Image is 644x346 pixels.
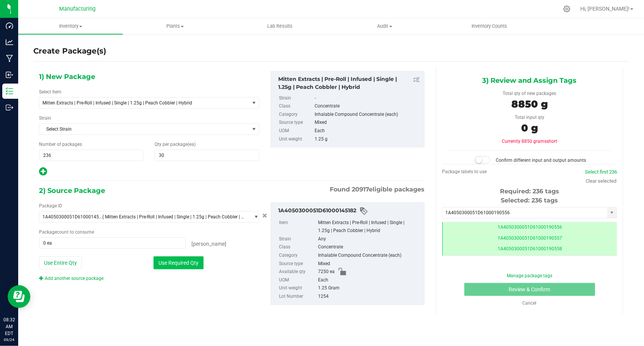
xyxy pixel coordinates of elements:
[39,229,94,235] span: Package to consume
[279,235,317,243] label: Strain
[315,127,420,135] div: Each
[6,104,13,111] inline-svg: Outbound
[249,124,259,134] span: select
[523,300,537,306] a: Cancel
[318,243,420,251] div: Concentrate
[332,18,437,34] a: Audit
[330,185,425,194] span: Found eligible packages
[249,98,259,108] span: select
[39,71,95,82] span: 1) New Package
[8,285,30,308] iframe: Resource center
[278,75,420,91] div: Mitten Extracts | Pre-Roll | Infused | Single | 1.25g | Peach Cobbler | Hybrid
[586,178,616,184] a: Clear selected
[585,169,617,175] a: Select first 236
[3,316,15,337] p: 08:32 AM EDT
[155,150,259,161] input: 30
[279,219,317,235] label: Item
[6,38,13,46] inline-svg: Analytics
[511,98,548,110] span: 8850 g
[279,251,317,260] label: Category
[333,23,437,30] span: Audit
[260,210,270,221] button: Cancel button
[39,185,105,196] span: 2) Source Package
[279,118,313,127] label: Source type
[547,139,557,144] span: short
[562,5,572,13] div: Manage settings
[6,55,13,62] inline-svg: Manufacturing
[42,214,102,220] span: 1A4050300051D61000145182
[123,18,227,34] a: Plants
[6,22,13,30] inline-svg: Dashboard
[39,238,185,248] input: 0 ea
[154,256,204,269] button: Use Required Qty
[228,18,332,34] a: Lab Results
[521,122,538,134] span: 0 g
[102,214,246,220] span: ( Mitten Extracts | Pre-Roll | Infused | Single | 1.25g | Peach Cobbler | Hybrid )
[279,243,317,251] label: Class
[315,118,420,127] div: Mixed
[279,292,317,301] label: Lot Number
[39,142,82,147] span: Number of packages
[18,23,123,30] span: Inventory
[6,71,13,79] inline-svg: Inbound
[279,284,317,292] label: Unit weight
[18,18,123,34] a: Inventory
[6,87,13,95] inline-svg: Inventory
[503,91,556,96] span: Total qty of new packages
[315,111,420,119] div: Inhalable Compound Concentrate (each)
[315,135,420,144] div: 1.25 g
[279,135,313,144] label: Unit weight
[498,224,562,230] span: 1A4050300051D61000190556
[318,284,420,292] div: 1.25 Gram
[437,18,542,34] a: Inventory Counts
[279,111,313,119] label: Category
[57,229,69,235] span: count
[507,273,552,278] a: Manage package tags
[500,188,559,195] span: Required: 236 tags
[39,124,249,134] span: Select Strain
[442,207,607,218] input: Starting tag number
[279,260,317,268] label: Source type
[39,150,143,161] input: 236
[501,197,558,204] span: Selected: 236 tags
[515,115,544,120] span: Total input qty
[318,219,420,235] div: Mitten Extracts | Pre-Roll | Infused | Single | 1.25g | Peach Cobbler | Hybrid
[352,186,369,193] span: 20917
[607,207,617,218] span: select
[188,142,196,147] span: (ea)
[318,260,420,268] div: Mixed
[39,171,47,176] span: Add new output
[279,276,317,284] label: UOM
[59,6,96,12] span: Manufacturing
[191,241,226,247] span: [PERSON_NAME]
[39,115,51,122] label: Strain
[279,102,313,111] label: Class
[315,94,420,103] div: -
[39,203,62,209] span: Package ID
[123,23,227,30] span: Plants
[278,207,420,216] div: 1A4050300051D61000145182
[39,256,82,269] button: Use Entire Qty
[39,276,103,281] a: Add another source package
[318,235,420,243] div: Any
[318,276,420,284] div: Each
[442,169,487,174] span: Package labels to use
[318,251,420,260] div: Inhalable Compound Concentrate (each)
[42,100,238,106] span: Mitten Extracts | Pre-Roll | Infused | Single | 1.25g | Peach Cobbler | Hybrid
[33,46,106,57] h4: Create Package(s)
[249,212,259,222] span: select
[39,88,61,95] label: Select Item
[580,6,630,12] span: Hi, [PERSON_NAME]!
[155,142,196,147] span: Qty per package
[257,23,303,30] span: Lab Results
[318,268,335,276] span: 7250 ea
[483,75,577,86] span: 3) Review and Assign Tags
[496,158,586,163] span: Confirm different input and output amounts
[315,102,420,111] div: Concentrate
[3,337,15,343] p: 09/24
[279,94,313,103] label: Strain
[279,127,313,135] label: UOM
[279,268,317,276] label: Available qty
[502,139,557,144] span: Currently 8850 grams
[498,235,562,241] span: 1A4050300051D61000190557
